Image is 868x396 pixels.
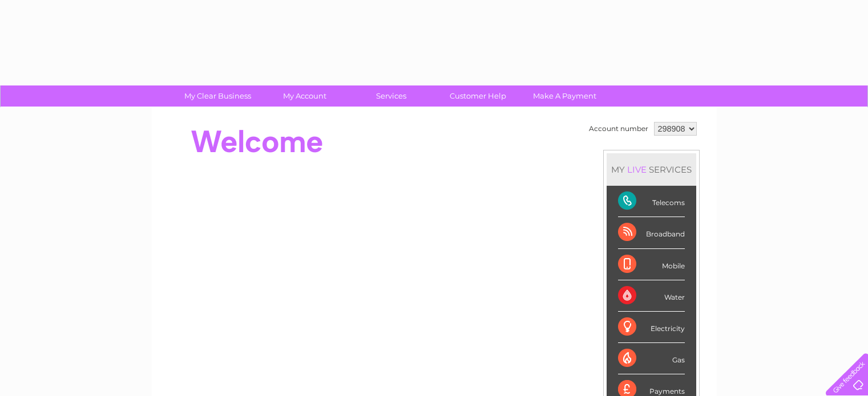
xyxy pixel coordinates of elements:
[431,85,525,107] a: Customer Help
[257,85,352,107] a: My Account
[618,186,685,217] div: Telecoms
[618,312,685,343] div: Electricity
[618,249,685,280] div: Mobile
[618,280,685,312] div: Water
[518,85,612,107] a: Make A Payment
[607,153,696,186] div: MY SERVICES
[344,85,438,107] a: Services
[618,343,685,374] div: Gas
[625,164,649,175] div: LIVE
[618,217,685,248] div: Broadband
[171,85,265,107] a: My Clear Business
[586,119,651,138] td: Account number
